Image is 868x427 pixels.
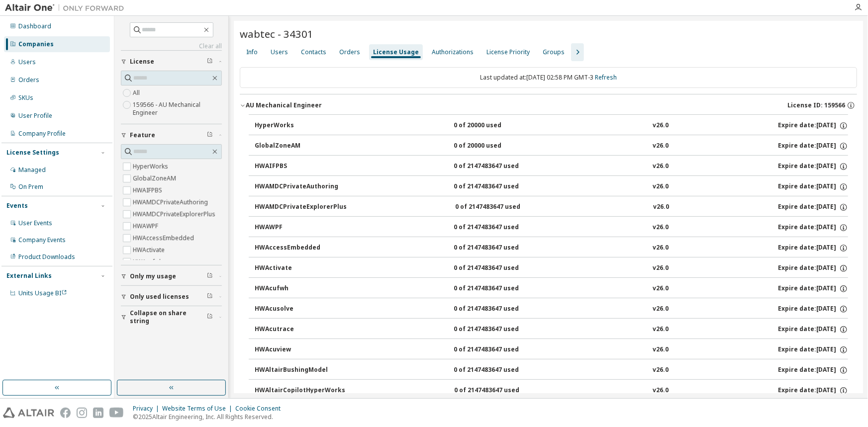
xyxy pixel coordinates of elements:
div: 0 of 2147483647 used [454,386,544,395]
img: altair_logo.svg [3,408,54,418]
div: Expire date: [DATE] [778,366,848,375]
div: User Events [18,219,52,227]
div: v26.0 [653,244,669,253]
button: HWAccessEmbedded0 of 2147483647 usedv26.0Expire date:[DATE] [255,237,848,259]
div: HWAcuview [255,345,344,354]
div: v26.0 [653,366,669,375]
div: 0 of 2147483647 used [454,366,543,375]
button: License [121,51,222,73]
div: Expire date: [DATE] [778,325,848,334]
p: © 2025 Altair Engineering, Inc. All Rights Reserved. [133,413,287,421]
div: License Usage [373,48,419,56]
button: HWAWPF0 of 2147483647 usedv26.0Expire date:[DATE] [255,217,848,239]
div: 0 of 2147483647 used [454,345,543,354]
div: v26.0 [653,162,669,171]
div: AU Mechanical Engineer [246,101,322,109]
div: External Links [6,272,52,280]
div: 0 of 2147483647 used [455,203,545,212]
span: Clear filter [207,313,213,321]
div: 0 of 2147483647 used [454,182,543,191]
div: v26.0 [653,264,669,273]
div: HWActivate [255,264,344,273]
label: HWAMDCPrivateAuthoring [133,196,210,208]
button: HWActivate0 of 2147483647 usedv26.0Expire date:[DATE] [255,257,848,279]
div: v26.0 [653,305,669,314]
span: License [130,58,154,66]
div: v26.0 [653,325,669,334]
a: Clear all [121,42,222,50]
span: Clear filter [207,272,213,280]
div: Expire date: [DATE] [778,284,848,293]
span: Only my usage [130,272,176,280]
div: Last updated at: [DATE] 02:58 PM GMT-3 [240,67,857,88]
div: Users [271,48,288,56]
label: HWAIFPBS [133,184,164,196]
div: 0 of 2147483647 used [454,325,543,334]
div: HWAcusolve [255,305,344,314]
button: HWAltairBushingModel0 of 2147483647 usedv26.0Expire date:[DATE] [255,359,848,381]
label: HyperWorks [133,161,170,172]
span: Clear filter [207,131,213,139]
button: AU Mechanical EngineerLicense ID: 159566 [240,94,857,116]
div: v26.0 [653,345,669,354]
div: 0 of 2147483647 used [454,284,543,293]
div: Info [246,48,258,56]
div: Events [6,202,28,210]
div: 0 of 2147483647 used [454,305,543,314]
label: HWActivate [133,244,167,256]
div: Privacy [133,405,162,413]
div: HWAIFPBS [255,162,344,171]
div: SKUs [18,94,33,102]
div: v26.0 [653,386,669,395]
div: License Priority [486,48,530,56]
div: Groups [543,48,565,56]
div: 0 of 2147483647 used [454,244,543,253]
span: Feature [130,131,155,139]
button: HWAIFPBS0 of 2147483647 usedv26.0Expire date:[DATE] [255,156,848,177]
div: License Settings [6,149,59,157]
div: 0 of 20000 used [454,142,543,151]
button: HWAMDCPrivateAuthoring0 of 2147483647 usedv26.0Expire date:[DATE] [255,176,848,198]
img: instagram.svg [77,408,87,418]
div: Expire date: [DATE] [778,345,848,354]
button: HWAcusolve0 of 2147483647 usedv26.0Expire date:[DATE] [255,298,848,320]
div: v26.0 [653,223,669,232]
label: HWAcufwh [133,256,165,268]
div: 0 of 2147483647 used [454,162,543,171]
button: HWAcuview0 of 2147483647 usedv26.0Expire date:[DATE] [255,339,848,361]
div: Expire date: [DATE] [778,203,848,212]
div: HyperWorks [255,121,344,130]
span: Clear filter [207,58,213,66]
div: 0 of 2147483647 used [454,223,543,232]
div: v26.0 [653,142,669,151]
div: Cookie Consent [235,405,287,413]
div: HWAltairBushingModel [255,366,344,375]
div: Orders [18,76,39,84]
div: Managed [18,166,46,174]
button: HWAcutrace0 of 2147483647 usedv26.0Expire date:[DATE] [255,319,848,341]
div: Contacts [301,48,326,56]
label: HWAccessEmbedded [133,232,196,244]
div: Expire date: [DATE] [778,121,848,130]
label: HWAWPF [133,220,160,232]
div: Product Downloads [18,253,75,261]
div: v26.0 [653,121,669,130]
button: HyperWorks0 of 20000 usedv26.0Expire date:[DATE] [255,115,848,137]
div: Expire date: [DATE] [778,244,848,253]
div: HWAMDCPrivateExplorerPlus [255,203,347,212]
a: Refresh [595,73,617,82]
div: v26.0 [653,182,669,191]
span: License ID: 159566 [787,101,845,109]
div: On Prem [18,183,43,191]
div: HWAcufwh [255,284,344,293]
label: All [133,87,142,99]
span: Only used licenses [130,293,189,301]
div: HWAccessEmbedded [255,244,344,253]
div: Expire date: [DATE] [778,305,848,314]
div: HWAMDCPrivateAuthoring [255,182,344,191]
div: Expire date: [DATE] [778,223,848,232]
label: 159566 - AU Mechanical Engineer [133,99,222,119]
div: Expire date: [DATE] [778,142,848,151]
div: Authorizations [432,48,474,56]
div: Orders [339,48,360,56]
